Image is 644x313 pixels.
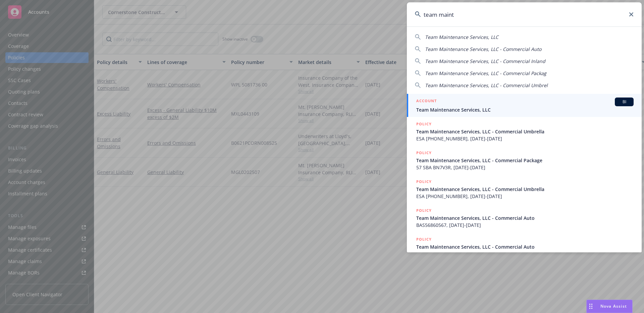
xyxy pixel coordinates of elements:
span: BAS56860567, [DATE]-[DATE] [416,250,634,257]
a: POLICYTeam Maintenance Services, LLC - Commercial Package57 SBA BN7V3R, [DATE]-[DATE] [407,146,642,175]
a: POLICYTeam Maintenance Services, LLC - Commercial AutoBAS56860567, [DATE]-[DATE] [407,203,642,232]
h5: POLICY [416,121,432,127]
span: Team Maintenance Services, LLC - Commercial Auto [425,46,541,52]
span: Team Maintenance Services, LLC - Commercial Umbrella [416,186,634,193]
h5: POLICY [416,149,432,156]
span: 57 SBA BN7V3R, [DATE]-[DATE] [416,164,634,171]
a: POLICYTeam Maintenance Services, LLC - Commercial UmbrellaESA [PHONE_NUMBER], [DATE]-[DATE] [407,117,642,146]
a: ACCOUNTBITeam Maintenance Services, LLC [407,94,642,117]
span: Team Maintenance Services, LLC - Commercial Auto [416,243,634,250]
span: Team Maintenance Services, LLC - Commercial Package [416,157,634,164]
span: Team Maintenance Services, LLC [425,34,498,40]
span: Team Maintenance Services, LLC [416,106,634,113]
h5: POLICY [416,207,432,214]
span: Nova Assist [600,303,627,309]
h5: ACCOUNT [416,98,437,106]
div: Drag to move [587,300,595,313]
span: Team Maintenance Services, LLC - Commercial Umbrella [416,128,634,135]
h5: POLICY [416,178,432,185]
button: Nova Assist [586,300,633,313]
a: POLICYTeam Maintenance Services, LLC - Commercial AutoBAS56860567, [DATE]-[DATE] [407,232,642,261]
span: Team Maintenance Services, LLC - Commercial Auto [416,214,634,222]
span: Team Maintenance Services, LLC - Commercial Inland [425,58,545,64]
span: BAS56860567, [DATE]-[DATE] [416,222,634,229]
span: Team Maintenance Services, LLC - Commercial Umbrel [425,82,548,88]
span: Team Maintenance Services, LLC - Commercial Packag [425,70,546,76]
h5: POLICY [416,236,432,243]
span: BI [618,99,631,105]
a: POLICYTeam Maintenance Services, LLC - Commercial UmbrellaESA [PHONE_NUMBER], [DATE]-[DATE] [407,175,642,203]
input: Search... [407,2,642,26]
span: ESA [PHONE_NUMBER], [DATE]-[DATE] [416,135,634,142]
span: ESA [PHONE_NUMBER], [DATE]-[DATE] [416,193,634,200]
